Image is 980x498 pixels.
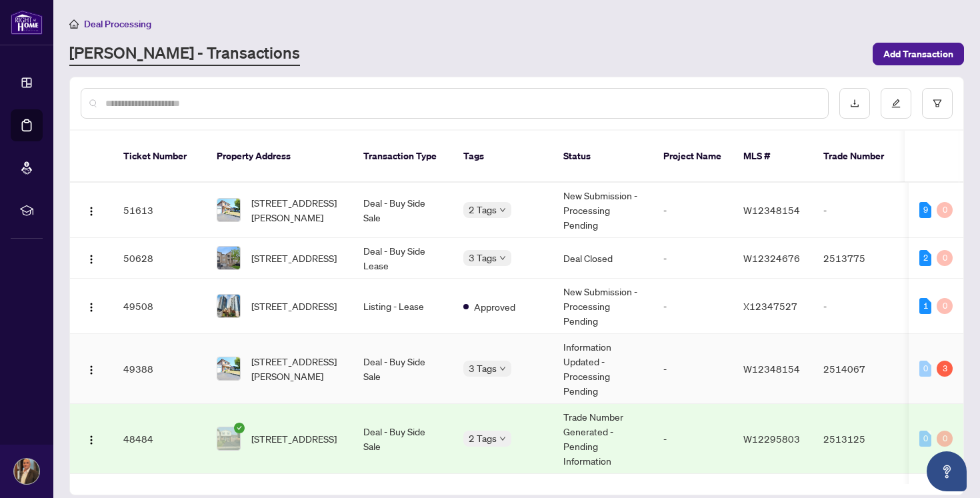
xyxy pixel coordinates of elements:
[733,131,813,183] th: MLS #
[86,206,97,217] img: Logo
[453,131,553,183] th: Tags
[353,404,453,474] td: Deal - Buy Side Sale
[113,334,206,404] td: 49388
[86,302,97,313] img: Logo
[553,238,653,279] td: Deal Closed
[813,131,906,183] th: Trade Number
[499,435,506,442] span: down
[553,404,653,474] td: Trade Number Generated - Pending Information
[353,238,453,279] td: Deal - Buy Side Lease
[653,131,733,183] th: Project Name
[743,363,800,375] span: W12348154
[469,431,497,446] span: 2 Tags
[251,354,342,383] span: [STREET_ADDRESS][PERSON_NAME]
[353,183,453,238] td: Deal - Buy Side Sale
[919,202,931,218] div: 9
[499,207,506,213] span: down
[919,298,931,314] div: 1
[113,131,206,183] th: Ticket Number
[743,300,797,312] span: X12347527
[653,279,733,334] td: -
[11,10,43,35] img: logo
[937,431,953,447] div: 0
[251,195,342,225] span: [STREET_ADDRESS][PERSON_NAME]
[234,423,245,433] span: check-circle
[553,279,653,334] td: New Submission - Processing Pending
[850,99,859,108] span: download
[813,183,906,238] td: -
[937,250,953,266] div: 0
[743,204,800,216] span: W12348154
[469,250,497,265] span: 3 Tags
[81,358,102,379] button: Logo
[653,238,733,279] td: -
[933,99,942,108] span: filter
[86,365,97,375] img: Logo
[113,238,206,279] td: 50628
[937,202,953,218] div: 0
[743,252,800,264] span: W12324676
[653,404,733,474] td: -
[69,19,79,29] span: home
[251,299,337,313] span: [STREET_ADDRESS]
[922,88,953,119] button: filter
[474,299,515,314] span: Approved
[86,254,97,265] img: Logo
[217,199,240,221] img: thumbnail-img
[86,435,97,445] img: Logo
[937,361,953,377] div: 3
[927,451,967,491] button: Open asap
[813,279,906,334] td: -
[217,247,240,269] img: thumbnail-img
[113,279,206,334] td: 49508
[919,431,931,447] div: 0
[469,202,497,217] span: 2 Tags
[217,357,240,380] img: thumbnail-img
[813,404,906,474] td: 2513125
[217,427,240,450] img: thumbnail-img
[743,433,800,445] span: W12295803
[206,131,353,183] th: Property Address
[813,238,906,279] td: 2513775
[883,43,953,65] span: Add Transaction
[653,183,733,238] td: -
[653,334,733,404] td: -
[81,247,102,269] button: Logo
[14,459,39,484] img: Profile Icon
[353,334,453,404] td: Deal - Buy Side Sale
[469,361,497,376] span: 3 Tags
[81,295,102,317] button: Logo
[113,183,206,238] td: 51613
[81,199,102,221] button: Logo
[873,43,964,65] button: Add Transaction
[499,255,506,261] span: down
[251,431,337,446] span: [STREET_ADDRESS]
[881,88,911,119] button: edit
[553,183,653,238] td: New Submission - Processing Pending
[217,295,240,317] img: thumbnail-img
[553,131,653,183] th: Status
[919,361,931,377] div: 0
[891,99,901,108] span: edit
[353,279,453,334] td: Listing - Lease
[69,42,300,66] a: [PERSON_NAME] - Transactions
[251,251,337,265] span: [STREET_ADDRESS]
[353,131,453,183] th: Transaction Type
[919,250,931,266] div: 2
[113,404,206,474] td: 48484
[553,334,653,404] td: Information Updated - Processing Pending
[839,88,870,119] button: download
[813,334,906,404] td: 2514067
[499,365,506,372] span: down
[84,18,151,30] span: Deal Processing
[937,298,953,314] div: 0
[81,428,102,449] button: Logo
